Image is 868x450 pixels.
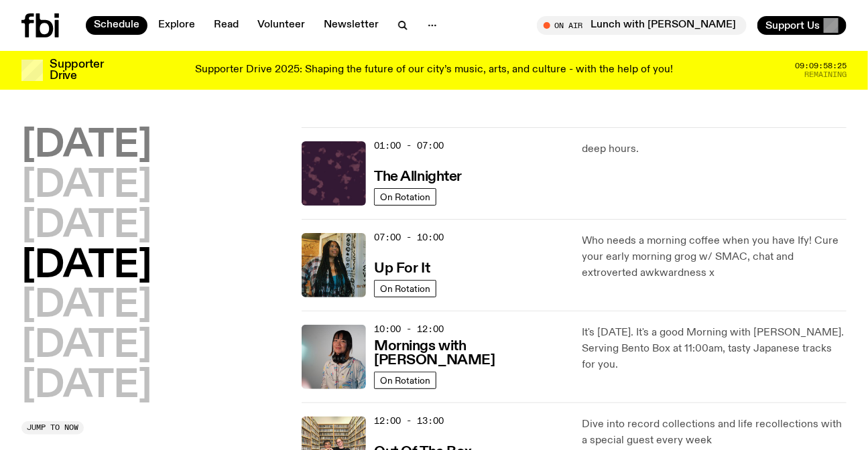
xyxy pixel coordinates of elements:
[374,340,566,368] h3: Mornings with [PERSON_NAME]
[374,139,444,152] span: 01:00 - 07:00
[27,424,78,431] span: Jump to now
[374,337,566,368] a: Mornings with [PERSON_NAME]
[21,287,151,325] button: [DATE]
[316,16,387,35] a: Newsletter
[21,421,84,435] button: Jump to now
[374,415,444,427] span: 12:00 - 13:00
[21,368,151,405] button: [DATE]
[374,259,430,276] a: Up For It
[249,16,313,35] a: Volunteer
[206,16,247,35] a: Read
[374,280,436,297] a: On Rotation
[374,262,430,276] h3: Up For It
[582,141,847,157] p: deep hours.
[374,323,444,335] span: 10:00 - 12:00
[374,167,462,184] a: The Allnighter
[86,16,147,35] a: Schedule
[765,19,820,31] span: Support Us
[374,170,462,184] h3: The Allnighter
[374,372,436,389] a: On Rotation
[21,167,151,205] button: [DATE]
[21,248,151,285] button: [DATE]
[150,16,203,35] a: Explore
[795,62,847,70] span: 09:09:58:25
[302,325,366,389] img: Kana Frazer is smiling at the camera with her head tilted slightly to her left. She wears big bla...
[195,64,673,76] p: Supporter Drive 2025: Shaping the future of our city’s music, arts, and culture - with the help o...
[21,327,151,365] button: [DATE]
[21,127,151,165] button: [DATE]
[21,208,151,245] button: [DATE]
[380,375,430,385] span: On Rotation
[537,16,747,35] button: On AirLunch with [PERSON_NAME]
[302,233,366,297] img: Ify - a Brown Skin girl with black braided twists, looking up to the side with her tongue stickin...
[582,233,847,281] p: Who needs a morning coffee when you have Ify! Cure your early morning grog w/ SMAC, chat and extr...
[582,325,847,373] p: It's [DATE]. It's a good Morning with [PERSON_NAME]. Serving Bento Box at 11:00am, tasty Japanese...
[50,59,103,82] h3: Supporter Drive
[380,192,430,202] span: On Rotation
[374,231,444,244] span: 07:00 - 10:00
[380,283,430,293] span: On Rotation
[582,417,847,449] p: Dive into record collections and life recollections with a special guest every week
[757,16,847,35] button: Support Us
[804,71,847,78] span: Remaining
[374,188,436,206] a: On Rotation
